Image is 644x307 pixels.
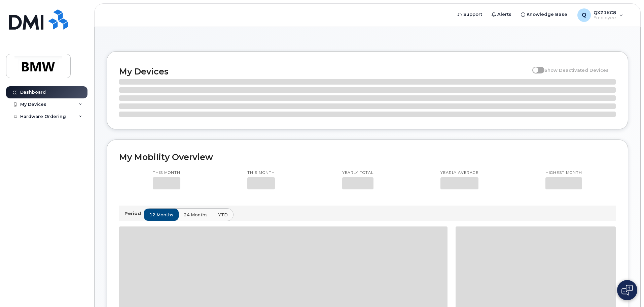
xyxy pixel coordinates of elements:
h2: My Mobility Overview [119,152,616,162]
h2: My Devices [119,66,529,76]
p: This month [247,170,275,176]
p: Yearly total [342,170,373,176]
img: Open chat [621,285,633,296]
p: Yearly average [440,170,478,176]
p: Highest month [545,170,582,176]
span: Show Deactivated Devices [544,67,609,73]
span: YTD [218,212,228,218]
p: This month [153,170,180,176]
span: 24 months [184,212,208,218]
input: Show Deactivated Devices [532,64,538,69]
p: Period [124,210,144,217]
